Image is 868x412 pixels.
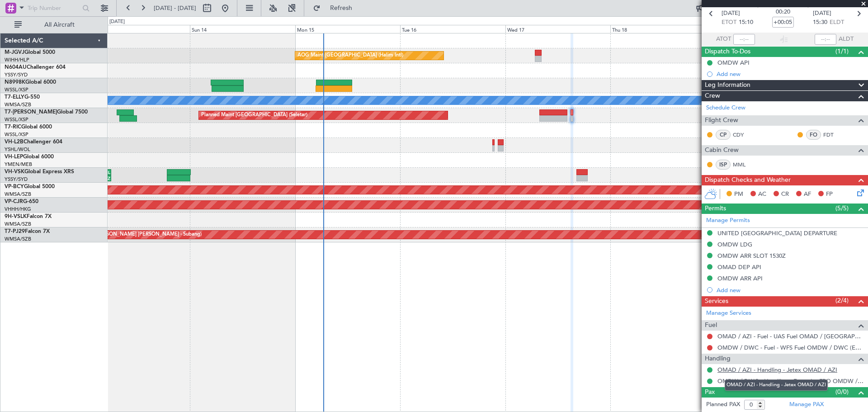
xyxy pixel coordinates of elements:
div: FO [806,130,821,140]
span: [DATE] [813,9,831,18]
a: OMDW / DWC - Fuel - WFS Fuel OMDW / DWC (EJ Asia Only) [717,344,863,351]
span: N8998K [5,80,25,85]
input: Trip Number [28,1,80,15]
a: N8998KGlobal 6000 [5,80,56,85]
a: YSSY/SYD [5,176,28,183]
div: OMDW ARR API [717,275,763,282]
span: T7-RIC [5,124,21,130]
a: YSSY/SYD [5,71,28,78]
span: AF [804,190,811,199]
a: T7-RICGlobal 6000 [5,124,52,130]
input: --:-- [733,34,755,45]
div: OMAD / AZI - Handling - Jetex OMAD / AZI [725,379,828,391]
span: VP-BCY [5,184,24,189]
div: OMDW ARR SLOT 1530Z [717,252,786,260]
span: All Aircraft [24,22,95,28]
a: T7-ELLYG-550 [5,95,40,100]
a: WIHH/HLP [5,57,29,63]
a: WSSL/XSP [5,86,28,93]
span: ALDT [839,35,854,44]
div: OMDW API [717,59,750,66]
div: [DATE] [109,18,125,26]
span: [DATE] [722,9,740,18]
span: VH-LEP [5,154,23,160]
a: T7-[PERSON_NAME]Global 7500 [5,109,88,115]
a: FDT [823,131,844,139]
a: WMSA/SZB [5,221,31,227]
span: Cabin Crew [705,145,739,156]
span: Permits [705,204,726,214]
button: Refresh [309,1,363,15]
div: Mon 15 [295,25,400,33]
div: OMDW LDG [717,241,752,248]
a: WMSA/SZB [5,191,31,198]
a: YSHL/WOL [5,146,30,153]
a: VH-LEPGlobal 6000 [5,154,54,160]
div: Sun 14 [190,25,295,33]
span: Flight Crew [705,115,738,126]
a: OMAD / AZI - Fuel - UAS Fuel OMAD / [GEOGRAPHIC_DATA] (EJ [GEOGRAPHIC_DATA] Only) [717,332,863,340]
div: Sat 13 [85,25,190,33]
span: ETOT [722,18,736,27]
div: AOG Maint [GEOGRAPHIC_DATA] (Halim Intl) [297,49,403,62]
button: All Aircraft [10,18,98,32]
a: OMDW / DWC - Handling - ExecuJet FBO OMDW / DWC [717,377,863,385]
a: N604AUChallenger 604 [5,65,66,70]
span: (0/0) [835,387,849,397]
span: (5/5) [835,204,849,213]
span: ATOT [716,35,731,44]
div: OMAD DEP API [717,263,761,271]
span: CR [781,190,789,199]
div: ISP [716,160,731,170]
span: PM [734,190,743,199]
span: VP-CJR [5,199,23,204]
a: WMSA/SZB [5,101,31,108]
span: M-JGVJ [5,50,24,55]
span: Handling [705,354,731,364]
div: Add new [717,70,863,78]
span: (1/1) [835,47,849,56]
a: WSSL/XSP [5,116,28,123]
span: N604AU [5,65,27,70]
span: Dispatch Checks and Weather [705,175,791,185]
span: Leg Information [705,80,750,90]
div: Wed 17 [505,25,610,33]
div: Planned Maint [GEOGRAPHIC_DATA] (Seletar) [201,109,307,122]
span: Refresh [322,5,360,11]
a: WSSL/XSP [5,131,28,138]
span: VH-VSK [5,169,24,175]
span: 00:20 [776,8,790,17]
a: Manage PAX [789,400,824,409]
a: 9H-VSLKFalcon 7X [5,214,52,219]
span: Dispatch To-Dos [705,47,750,57]
a: M-JGVJGlobal 5000 [5,50,55,55]
span: FP [826,190,833,199]
span: VH-L2B [5,139,24,145]
a: VH-VSKGlobal Express XRS [5,169,74,175]
a: VH-L2BChallenger 604 [5,139,62,145]
span: T7-ELLY [5,95,24,100]
a: VHHH/HKG [5,206,31,213]
div: Thu 18 [610,25,715,33]
span: 15:10 [739,18,753,27]
span: Crew [705,91,720,101]
a: Manage Permits [706,216,750,225]
a: MML [733,161,753,169]
div: CP [716,130,731,140]
a: Manage Services [706,309,751,318]
span: T7-PJ29 [5,229,25,234]
span: Services [705,296,728,307]
span: AC [758,190,766,199]
a: T7-PJ29Falcon 7X [5,229,50,234]
span: Pax [705,387,715,398]
a: Schedule Crew [706,104,745,113]
div: Tue 16 [400,25,505,33]
a: WMSA/SZB [5,236,31,242]
label: Planned PAX [706,400,740,409]
span: 15:30 [813,18,827,27]
a: CDY [733,131,753,139]
a: YMEN/MEB [5,161,32,168]
a: VP-BCYGlobal 5000 [5,184,55,189]
a: VP-CJRG-650 [5,199,38,204]
span: [DATE] - [DATE] [154,4,196,12]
